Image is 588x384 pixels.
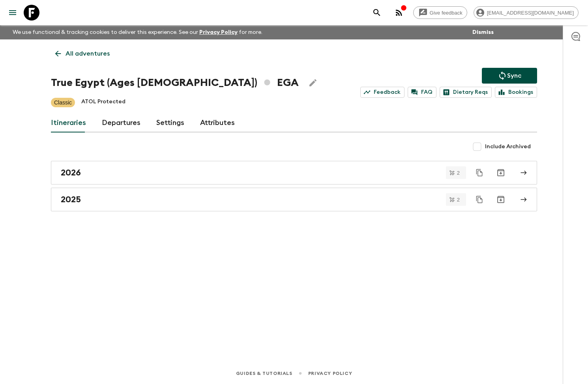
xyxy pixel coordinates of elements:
a: Settings [156,114,184,132]
a: Departures [102,114,140,132]
a: Itineraries [51,114,86,132]
h2: 2025 [61,194,81,205]
button: Archive [493,165,509,181]
a: 2025 [51,188,537,211]
a: Give feedback [413,6,467,19]
a: Privacy Policy [199,30,238,35]
h2: 2026 [61,168,81,178]
a: All adventures [51,46,114,62]
button: Archive [493,192,509,207]
span: Include Archived [485,143,531,151]
button: search adventures [369,5,385,21]
button: Duplicate [472,166,487,180]
span: 2 [452,170,464,175]
h1: True Egypt (Ages [DEMOGRAPHIC_DATA]) EGA [51,75,299,91]
a: Bookings [495,87,537,98]
p: ATOL Protected [81,98,125,107]
a: Feedback [360,87,404,98]
a: Privacy Policy [308,369,352,378]
span: [EMAIL_ADDRESS][DOMAIN_NAME] [483,10,578,16]
p: All adventures [66,49,110,58]
div: [EMAIL_ADDRESS][DOMAIN_NAME] [474,6,579,19]
a: Guides & Tutorials [236,369,292,378]
span: Give feedback [425,10,467,16]
a: FAQ [408,87,436,98]
a: Attributes [200,114,235,132]
p: Classic [54,99,72,106]
button: Sync adventure departures to the booking engine [482,68,537,84]
a: 2026 [51,161,537,185]
button: Duplicate [472,192,487,207]
button: Dismiss [470,27,496,38]
p: Sync [507,71,521,80]
p: We use functional & tracking cookies to deliver this experience. See our for more. [9,25,266,39]
a: Dietary Reqs [440,87,492,98]
button: menu [5,5,21,21]
button: Edit Adventure Title [305,75,321,91]
span: 2 [452,197,464,202]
